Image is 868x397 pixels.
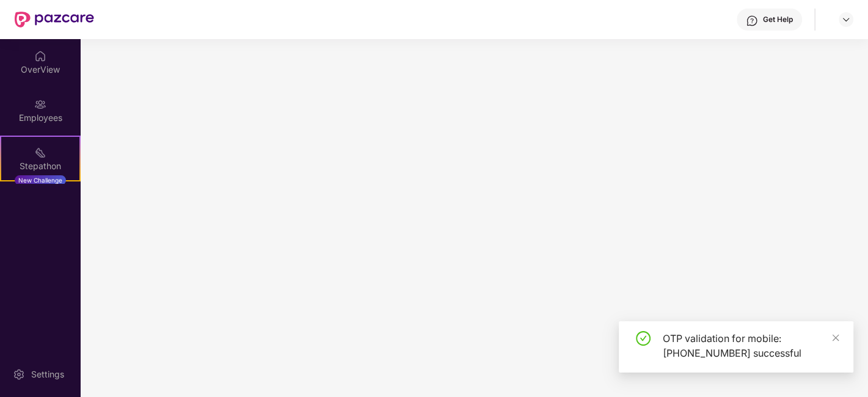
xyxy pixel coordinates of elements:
[663,331,839,360] div: OTP validation for mobile: [PHONE_NUMBER] successful
[27,368,68,381] div: Settings
[13,368,25,381] img: svg+xml;base64,PHN2ZyBpZD0iU2V0dGluZy0yMHgyMCIgeG1sbnM9Imh0dHA6Ly93d3cudzMub3JnLzIwMDAvc3ZnIiB3aW...
[1,160,79,172] div: Stepathon
[15,175,66,185] div: New Challenge
[763,15,793,24] div: Get Help
[34,147,46,159] img: svg+xml;base64,PHN2ZyB4bWxucz0iaHR0cDovL3d3dy53My5vcmcvMjAwMC9zdmciIHdpZHRoPSIyMSIgaGVpZ2h0PSIyMC...
[841,15,851,24] img: svg+xml;base64,PHN2ZyBpZD0iRHJvcGRvd24tMzJ4MzIiIHhtbG5zPSJodHRwOi8vd3d3LnczLm9yZy8yMDAwL3N2ZyIgd2...
[746,15,758,27] img: svg+xml;base64,PHN2ZyBpZD0iSGVscC0zMngzMiIgeG1sbnM9Imh0dHA6Ly93d3cudzMub3JnLzIwMDAvc3ZnIiB3aWR0aD...
[636,331,651,346] span: check-circle
[831,333,840,342] span: close
[34,98,46,111] img: svg+xml;base64,PHN2ZyBpZD0iRW1wbG95ZWVzIiB4bWxucz0iaHR0cDovL3d3dy53My5vcmcvMjAwMC9zdmciIHdpZHRoPS...
[34,50,46,62] img: svg+xml;base64,PHN2ZyBpZD0iSG9tZSIgeG1sbnM9Imh0dHA6Ly93d3cudzMub3JnLzIwMDAvc3ZnIiB3aWR0aD0iMjAiIG...
[15,12,94,27] img: New Pazcare Logo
